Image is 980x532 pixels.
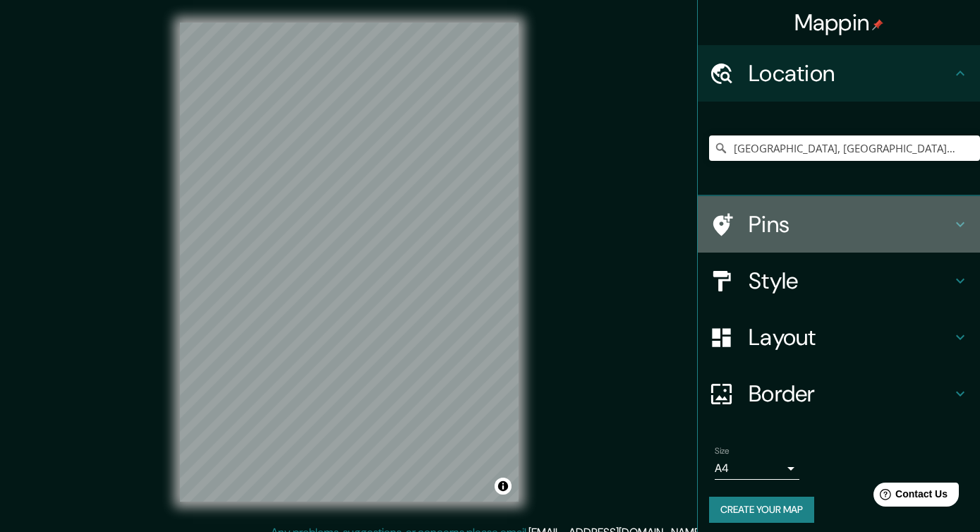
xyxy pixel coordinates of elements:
h4: Layout [749,323,952,351]
div: Location [698,45,980,102]
img: pin-icon.png [872,19,883,30]
h4: Mappin [794,8,884,37]
label: Size [715,445,730,457]
h4: Pins [749,210,952,238]
div: Pins [698,196,980,253]
h4: Style [749,267,952,295]
div: Layout [698,309,980,365]
iframe: Help widget launcher [854,477,964,516]
button: Create your map [709,497,814,523]
canvas: Map [180,23,519,502]
button: Toggle attribution [495,478,512,495]
h4: Location [749,59,952,87]
div: A4 [715,457,799,480]
div: Style [698,253,980,309]
h4: Border [749,380,952,408]
div: Border [698,365,980,422]
input: Pick your city or area [709,135,980,161]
